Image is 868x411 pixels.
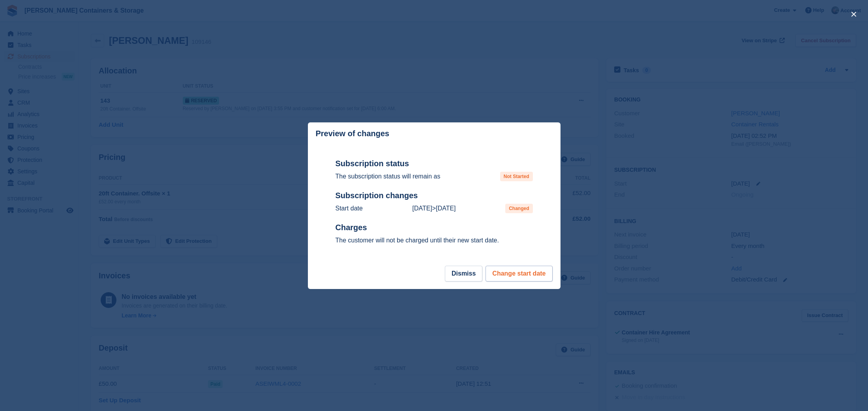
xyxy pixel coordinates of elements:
button: Change start date [486,266,552,282]
h2: Subscription status [336,159,533,169]
time: 2025-09-26 00:00:00 UTC [412,205,432,212]
p: > [412,204,456,213]
h2: Charges [336,223,533,233]
span: Not Started [500,172,533,181]
time: 2025-10-02 23:00:00 UTC [436,205,456,212]
h2: Subscription changes [336,191,533,201]
button: close [847,8,860,21]
p: Start date [336,204,363,213]
button: Dismiss [445,266,482,282]
p: The subscription status will remain as [336,172,441,181]
p: Preview of changes [316,129,390,138]
span: Changed [505,204,532,213]
p: The customer will not be charged until their new start date. [336,236,533,245]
